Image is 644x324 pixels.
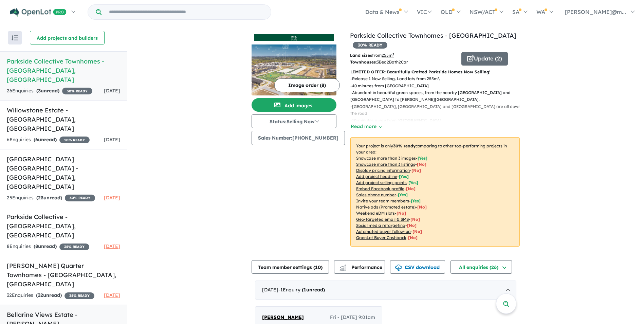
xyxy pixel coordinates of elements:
p: - Release 1 Now Selling. Land lots from 255m². [350,75,525,82]
span: - 1 Enquir y [278,287,325,293]
strong: ( unread) [36,292,62,298]
p: - [GEOGRAPHIC_DATA], [GEOGRAPHIC_DATA] and [GEOGRAPHIC_DATA] are all down the road [350,103,525,117]
span: [ Yes ] [418,156,427,161]
span: [ No ] [411,168,421,173]
div: 25 Enquir ies [7,194,95,202]
img: line-chart.svg [340,265,346,268]
span: 10 % READY [59,137,90,143]
div: 32 Enquir ies [7,291,94,300]
strong: ( unread) [36,195,62,201]
u: Showcase more than 3 images [356,156,416,161]
u: Automated buyer follow-up [356,229,411,234]
span: 6 [35,137,38,143]
u: 2 [387,59,389,65]
span: 32 [38,292,43,298]
h5: Willowstone Estate - [GEOGRAPHIC_DATA] , [GEOGRAPHIC_DATA] [7,106,120,133]
u: Add project headline [356,174,397,179]
p: Your project is only comparing to other top-performing projects in your area: - - - - - - - - - -... [350,137,520,247]
strong: ( unread) [34,137,57,143]
p: - 10-minutes away from [GEOGRAPHIC_DATA] [350,117,525,124]
button: Add projects and builders [30,31,105,44]
span: [ No ] [406,186,416,191]
span: Fri - [DATE] 9:01am [330,313,375,322]
u: 255 m [382,53,394,58]
h5: [PERSON_NAME] Quarter Townhomes - [GEOGRAPHIC_DATA] , [GEOGRAPHIC_DATA] [7,261,120,289]
span: [DATE] [104,88,120,94]
button: Add images [252,98,336,112]
img: sort.svg [12,35,18,40]
u: 2 [399,59,401,65]
h5: Parkside Collective - [GEOGRAPHIC_DATA] , [GEOGRAPHIC_DATA] [7,212,120,240]
span: 23 [38,195,43,201]
a: Parkside Collective Townhomes - Berwick LogoParkside Collective Townhomes - Berwick [252,31,336,95]
strong: ( unread) [36,88,59,94]
span: [PERSON_NAME]@m... [565,8,626,15]
button: Sales Number:[PHONE_NUMBER] [252,131,345,145]
p: - Abundant in beautiful green spaces, from the nearby [GEOGRAPHIC_DATA] and [GEOGRAPHIC_DATA] to ... [350,89,525,103]
b: Land sizes [350,53,372,58]
b: Townhouses: [350,59,377,65]
b: 30 % ready [393,143,416,148]
span: 30 % READY [65,195,95,201]
div: [DATE] [255,281,516,300]
u: Native ads (Promoted estate) [356,204,416,210]
strong: ( unread) [302,287,325,293]
strong: ( unread) [34,243,57,249]
span: [No] [408,235,418,240]
span: 35 % READY [65,292,94,299]
span: 10 [315,264,321,270]
u: OpenLot Buyer Cashback [356,235,406,240]
span: [No] [417,204,427,210]
u: Embed Facebook profile [356,186,404,191]
div: 8 Enquir ies [7,242,89,251]
span: 30 % READY [353,42,387,49]
img: Parkside Collective Townhomes - Berwick [252,44,336,95]
u: 3 [377,59,379,65]
div: 26 Enquir ies [7,87,92,95]
span: [ Yes ] [408,180,418,185]
span: 3 [38,88,41,94]
button: Team member settings (10) [252,260,329,274]
img: Parkside Collective Townhomes - Berwick Logo [254,34,334,41]
u: Social media retargeting [356,223,405,228]
span: [DATE] [104,292,120,298]
u: Weekend eDM slots [356,211,395,216]
span: [No] [410,217,420,222]
img: download icon [395,265,402,271]
a: [PERSON_NAME] [262,313,304,322]
u: Invite your team members [356,198,409,203]
span: 35 % READY [59,244,89,250]
p: from [350,52,456,59]
span: [No] [407,223,417,228]
p: LIMITED OFFER: Beautifully Crafted Parkside Homes Now Selling! [350,69,520,75]
p: - 40 minutes from [GEOGRAPHIC_DATA] [350,83,525,89]
h5: [GEOGRAPHIC_DATA] [GEOGRAPHIC_DATA] - [GEOGRAPHIC_DATA] , [GEOGRAPHIC_DATA] [7,155,120,191]
u: Showcase more than 3 listings [356,162,415,167]
span: [ Yes ] [411,198,421,203]
span: [PERSON_NAME] [262,314,304,320]
span: 8 [35,243,38,249]
u: Sales phone number [356,192,396,197]
sup: 2 [392,52,394,56]
div: 6 Enquir ies [7,136,90,144]
span: [ Yes ] [399,174,409,179]
span: [DATE] [104,137,120,143]
button: Read more [350,123,382,130]
img: bar-chart.svg [339,267,346,271]
button: Performance [334,260,385,274]
span: [ No ] [417,162,426,167]
u: Add project selling-points [356,180,407,185]
input: Try estate name, suburb, builder or developer [103,5,270,19]
button: All enquiries (26) [450,260,512,274]
button: Status:Selling Now [252,114,336,128]
img: Openlot PRO Logo White [10,8,67,17]
span: Performance [341,264,382,270]
span: [DATE] [104,243,120,249]
h5: Parkside Collective Townhomes - [GEOGRAPHIC_DATA] , [GEOGRAPHIC_DATA] [7,57,120,84]
p: Bed Bath Car [350,59,456,66]
span: [No] [412,229,422,234]
button: Image order (8) [274,78,340,92]
u: Display pricing information [356,168,410,173]
span: 30 % READY [62,88,92,94]
button: Update (2) [461,52,508,66]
